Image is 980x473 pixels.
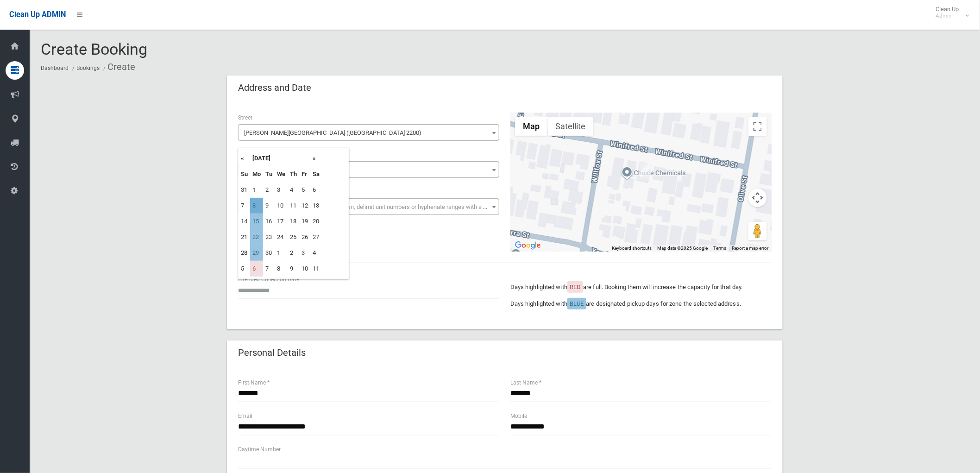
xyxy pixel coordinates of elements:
[263,245,275,261] td: 30
[612,245,652,252] button: Keyboard shortcuts
[299,198,310,214] td: 12
[275,198,288,214] td: 10
[250,261,263,277] td: 6
[570,284,581,290] span: RED
[275,245,288,261] td: 1
[239,229,250,245] td: 21
[570,300,584,307] span: BLUE
[250,166,263,182] th: Mo
[288,198,299,214] td: 11
[288,166,299,182] th: Th
[263,198,275,214] td: 9
[263,229,275,245] td: 23
[250,151,310,166] th: [DATE]
[227,344,317,362] header: Personal Details
[547,117,593,136] button: Show satellite imagery
[299,261,310,277] td: 10
[513,240,543,252] a: Open this area in Google Maps (opens a new window)
[310,245,322,261] td: 4
[299,229,310,245] td: 26
[515,117,547,136] button: Show street map
[641,163,652,179] div: 13A Winifred Street, CONDELL PARK NSW 2200
[713,246,726,251] a: Terms (opens in new tab)
[299,245,310,261] td: 3
[275,229,288,245] td: 24
[657,246,708,251] span: Map data ©2025 Google
[310,182,322,198] td: 6
[239,151,250,166] th: «
[239,214,250,229] td: 14
[275,166,288,182] th: We
[275,261,288,277] td: 8
[732,246,769,251] a: Report a map error
[238,124,499,141] span: Winifred Street (CONDELL PARK 2200)
[244,203,503,210] span: Select the unit number from the dropdown, delimit unit numbers or hyphenate ranges with a comma
[310,214,322,229] td: 20
[288,261,299,277] td: 9
[239,182,250,198] td: 31
[238,161,499,178] span: 13A
[288,229,299,245] td: 25
[250,182,263,198] td: 1
[9,10,66,19] span: Clean Up ADMIN
[748,189,767,207] button: Map camera controls
[239,245,250,261] td: 28
[263,166,275,182] th: Tu
[288,245,299,261] td: 2
[310,229,322,245] td: 27
[275,182,288,198] td: 3
[510,282,772,293] p: Days highlighted with are full. Booking them will increase the capacity for that day.
[263,214,275,229] td: 16
[101,58,135,76] li: Create
[288,214,299,229] td: 18
[240,164,497,177] span: 13A
[250,198,263,214] td: 8
[748,222,767,240] button: Drag Pegman onto the map to open Street View
[310,261,322,277] td: 11
[41,65,69,71] a: Dashboard
[240,126,497,139] span: Winifred Street (CONDELL PARK 2200)
[299,182,310,198] td: 5
[513,240,543,252] img: Google
[931,6,968,19] span: Clean Up
[275,214,288,229] td: 17
[310,151,322,166] th: »
[263,182,275,198] td: 2
[239,198,250,214] td: 7
[239,166,250,182] th: Su
[227,79,322,97] header: Address and Date
[299,166,310,182] th: Fr
[299,214,310,229] td: 19
[310,166,322,182] th: Sa
[748,117,767,136] button: Toggle fullscreen view
[250,229,263,245] td: 22
[239,261,250,277] td: 5
[936,13,959,19] small: Admin
[510,298,772,309] p: Days highlighted with are designated pickup days for zone the selected address.
[310,198,322,214] td: 13
[250,214,263,229] td: 15
[76,65,100,71] a: Bookings
[263,261,275,277] td: 7
[41,40,147,58] span: Create Booking
[250,245,263,261] td: 29
[288,182,299,198] td: 4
